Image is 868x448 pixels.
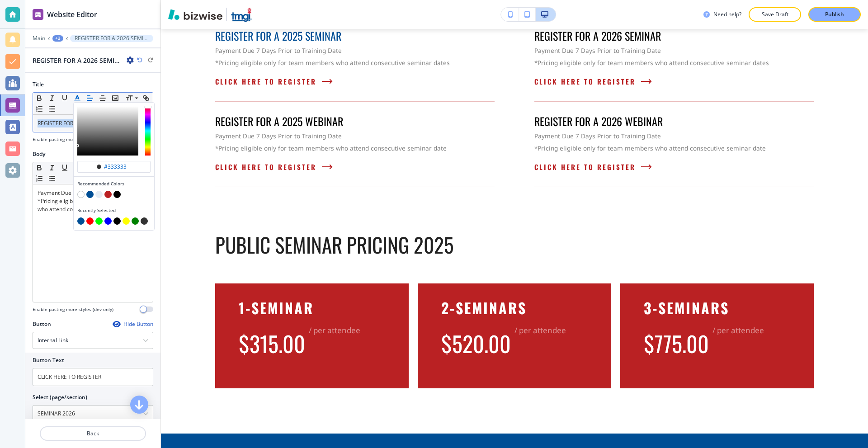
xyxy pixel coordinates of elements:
span: Payment Due 7 Days Prior to Training Date [215,132,342,140]
span: $775.00 [644,327,709,359]
button: Hide Button [113,321,153,328]
h2: Button [33,320,51,328]
h6: / [712,325,715,336]
span: click here to register [534,161,636,172]
h4: Recommended Colors [77,180,151,187]
span: CLICK HERE TO REGISTER [215,76,316,87]
p: Back [41,429,145,438]
h2: Button Text [33,356,64,364]
button: Publish [808,7,861,22]
p: REGISTER FOR A 2025 WEBINAR [215,114,495,128]
span: *Pricing eligible only for team members who attend consecutive seminar dates [534,58,769,67]
img: Bizwise Logo [168,9,222,20]
p: REGISTER FOR A 2026 WEBINAR [534,114,814,128]
button: Main [33,35,45,42]
button: click here to register [534,161,652,172]
p: Publish [825,10,844,19]
h2: Website Editor [47,9,97,20]
p: REGISTER FOR A 2026 SEMINAR [38,119,148,127]
span: *Pricing eligible only for team members who attend consecutive seminar dates [215,58,450,67]
button: click here to register [215,161,333,172]
button: Save Draft [749,7,801,22]
img: editor icon [33,9,43,20]
img: Your Logo [231,7,252,22]
button: Back [40,426,146,441]
p: REGISTER FOR A 2026 SEMINAR [75,35,149,42]
span: *Pricing eligible only for team members who attend consecutive seminar date [534,144,766,152]
span: PUBLIC SEMINAR PRICING 2025 [215,229,453,259]
p: Payment Due 7 Days Prior to Training Date [38,189,148,197]
p: REGISTER FOR A 2026 SEMINAR [534,29,814,42]
strong: 3-SEMINARS [644,297,729,318]
h2: Body [33,150,45,158]
button: REGISTER FOR A 2026 SEMINAR [70,35,153,42]
p: *Pricing eligible only for team members who attend consecutive seminar dates [38,197,148,213]
span: Payment Due 7 Days Prior to Training Date [534,46,661,55]
h4: Enable pasting more styles (dev only) [33,306,113,313]
span: *Pricing eligible only for team members who attend consecutive seminar date [215,144,447,152]
span: Payment Due 7 Days Prior to Training Date [534,132,661,140]
span: $315.00 [239,327,305,359]
span: CLICK HERE TO REGISTER [534,76,636,87]
span: 1-SEMINAR [239,297,314,318]
p: Save Draft [760,10,789,19]
button: +3 [52,35,63,42]
span: click here to register [215,161,316,172]
h6: / [309,325,311,336]
h4: Enable pasting more styles (dev only) [33,136,113,143]
button: CLICK HERE TO REGISTER [534,76,652,87]
span: 2-SEMINARS [441,297,527,318]
span: per attendee [313,325,360,335]
h2: REGISTER FOR A 2026 SEMINAR [33,56,123,65]
h3: Need help? [713,10,741,19]
span: Payment Due 7 Days Prior to Training Date [215,46,342,55]
h4: Internal Link [38,336,68,344]
button: CLICK HERE TO REGISTER [215,76,333,87]
p: per attendee [717,325,764,336]
input: Manual Input [33,406,143,421]
button: Recommended ColorsRecently Selected [71,93,84,104]
h6: / [514,325,517,336]
h2: Select (page/section) [33,393,87,401]
h4: Recently Selected [77,207,151,214]
span: REGISTER FOR A 2025 SEMINAR [215,28,341,44]
span: $520.00 [441,327,511,359]
p: per attendee [519,325,566,336]
h2: Title [33,80,44,89]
